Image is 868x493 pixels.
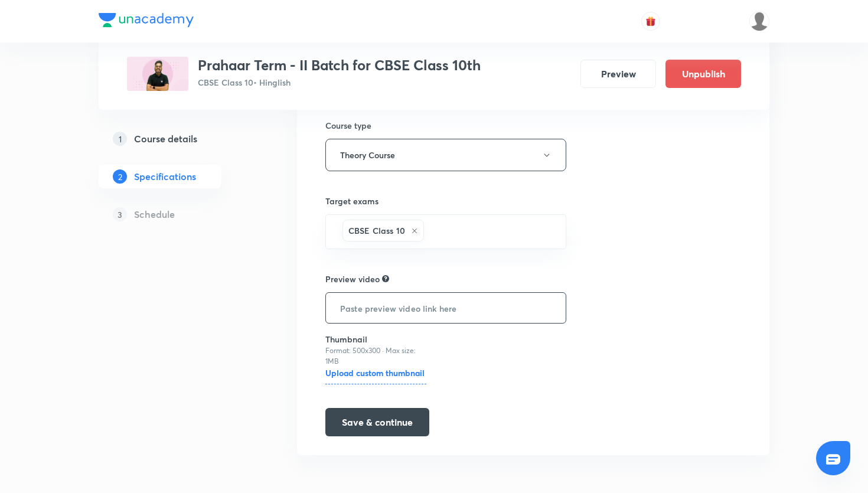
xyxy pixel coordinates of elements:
img: 261E8B15-8776-4CF9-AAFC-7EAB15318458_plus.png [127,57,188,91]
h6: Preview video [325,273,380,285]
button: Theory Course [325,139,566,171]
h3: Prahaar Term - II Batch for CBSE Class 10th [198,57,481,74]
input: Paste preview video link here [326,293,566,323]
p: Format: 500x300 · Max size: 1MB [325,345,426,367]
p: 2 [113,169,127,184]
p: 1 [113,132,127,146]
h6: Thumbnail [325,333,426,345]
p: CBSE Class 10 • Hinglish [198,76,481,89]
h6: Course type [325,119,566,132]
div: Explain about your course, what you’ll be teaching, how it will help learners in their preparation [382,273,389,284]
button: Open [559,231,562,233]
h5: Specifications [134,169,196,184]
img: Company Logo [99,13,194,27]
a: 1Course details [99,127,259,151]
h6: CBSE Class 10 [348,224,405,237]
button: Unpublish [665,60,741,88]
button: Save & continue [325,408,429,436]
h5: Course details [134,132,197,146]
button: avatar [641,12,660,31]
h6: Target exams [325,195,566,207]
img: avatar [645,16,656,27]
p: 3 [113,207,127,221]
img: Muzzamil [749,11,769,31]
button: Preview [580,60,656,88]
a: Company Logo [99,13,194,30]
h5: Schedule [134,207,175,221]
h6: Upload custom thumbnail [325,367,426,384]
